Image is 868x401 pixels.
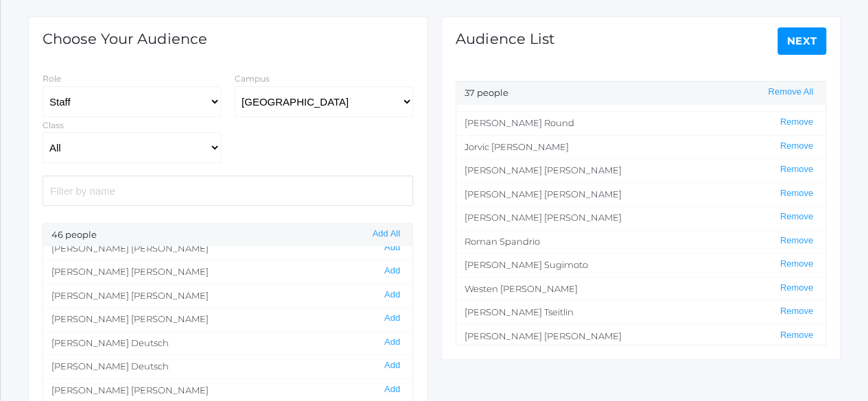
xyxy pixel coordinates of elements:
button: Remove [776,235,817,247]
li: [PERSON_NAME] Round [456,111,825,135]
button: Remove [776,306,817,317]
button: Remove [776,188,817,199]
input: Filter by name [43,175,413,205]
a: Next [777,27,827,55]
li: [PERSON_NAME] Deutsch [43,331,412,355]
li: [PERSON_NAME] [PERSON_NAME] [456,182,825,206]
button: Add [380,360,404,372]
div: 37 people [456,82,825,105]
li: [PERSON_NAME] Tseitlin [456,300,825,324]
label: Campus [235,73,270,84]
li: [PERSON_NAME] [PERSON_NAME] [43,260,412,284]
button: Remove All [764,86,817,98]
li: [PERSON_NAME] Deutsch [43,354,412,378]
li: [PERSON_NAME] [PERSON_NAME] [456,158,825,182]
label: Class [43,120,64,130]
li: Roman Spandrio [456,230,825,254]
li: [PERSON_NAME] Sugimoto [456,253,825,277]
div: 46 people [43,223,412,247]
li: Jorvic [PERSON_NAME] [456,135,825,159]
button: Remove [776,164,817,175]
li: [PERSON_NAME] [PERSON_NAME] [456,206,825,230]
li: [PERSON_NAME] [PERSON_NAME] [43,236,412,260]
button: Remove [776,211,817,223]
button: Remove [776,258,817,270]
button: Remove [776,141,817,152]
li: [PERSON_NAME] [PERSON_NAME] [456,324,825,348]
button: Remove [776,330,817,341]
button: Add [380,289,404,301]
button: Add [380,384,404,396]
li: Westen [PERSON_NAME] [456,277,825,301]
button: Add [380,337,404,348]
button: Add [380,265,404,277]
li: [PERSON_NAME] [PERSON_NAME] [43,307,412,331]
label: Role [43,73,61,84]
button: Remove [776,117,817,128]
h1: Audience List [456,31,555,47]
button: Remove [776,282,817,294]
button: Add All [368,228,404,240]
button: Add [380,242,404,254]
li: [PERSON_NAME] [PERSON_NAME] [43,284,412,308]
h1: Choose Your Audience [43,31,207,47]
button: Add [380,313,404,324]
